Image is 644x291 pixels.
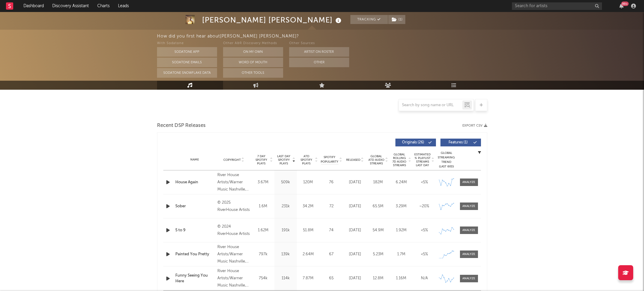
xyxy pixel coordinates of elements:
div: 139k [276,251,295,257]
div: 1.92M [391,227,411,233]
div: 3.67M [253,179,273,185]
div: [DATE] [345,275,365,281]
button: On My Own [223,47,283,57]
div: <5% [414,251,434,257]
div: 231k [276,203,295,209]
a: 5 to 9 [175,227,215,233]
div: N/A [414,275,434,281]
button: Other Tools [223,68,283,78]
div: With Sodatone [157,40,217,47]
span: Copyright [223,158,241,162]
button: Sodatone Emails [157,58,217,67]
div: 5.23M [368,251,388,257]
div: 114k [276,275,295,281]
span: ATD Spotify Plays [298,154,314,165]
span: Global Rolling 7D Audio Streams [391,153,408,167]
div: 34.2M [298,203,318,209]
span: ( 1 ) [388,15,406,24]
div: 51.8M [298,227,318,233]
div: [DATE] [345,179,365,185]
button: Sodatone App [157,47,217,57]
div: River House Artists/Warner Music Nashville, © 2025 River House Artists under exclusive license to... [217,244,250,265]
div: 76 [321,179,342,185]
span: Recent DSP Releases [157,122,206,129]
input: Search by song name or URL [399,103,462,108]
div: River House Artists/Warner Music Nashville, © 2025 River House Artists under exclusive license to... [217,172,250,193]
div: 797k [253,251,273,257]
button: Sodatone Snowflake Data [157,68,217,78]
span: Last Day Spotify Plays [276,154,292,165]
div: 54.9M [368,227,388,233]
div: 65 [321,275,342,281]
div: 2.64M [298,251,318,257]
div: 1.62M [253,227,273,233]
div: 754k [253,275,273,281]
button: Word Of Mouth [223,58,283,67]
button: Features(1) [440,139,481,146]
div: River House Artists/Warner Music Nashville, © 2025 River House Artists under exclusive license to... [217,268,250,289]
div: 6.24M [391,179,411,185]
div: 7.87M [298,275,318,281]
div: 3.29M [391,203,411,209]
div: [DATE] [345,251,365,257]
div: Name [175,157,215,162]
span: Features ( 1 ) [444,141,472,144]
div: © 2025 RiverHouse Artists [217,199,250,214]
span: Estimated % Playlist Streams Last Day [414,153,431,167]
div: [DATE] [345,227,365,233]
div: Global Streaming Trend (Last 60D) [437,151,455,169]
button: Originals(26) [395,139,436,146]
span: 7 Day Spotify Plays [253,154,269,165]
a: House Again [175,179,215,185]
div: © 2024 RiverHouse Artists [217,223,250,238]
div: <5% [414,227,434,233]
button: Artist on Roster [289,47,349,57]
div: 191k [276,227,295,233]
div: ~ 20 % [414,203,434,209]
div: 182M [368,179,388,185]
div: 72 [321,203,342,209]
div: 1.16M [391,275,411,281]
span: Originals ( 26 ) [399,141,427,144]
div: 1.6M [253,203,273,209]
span: Released [346,158,360,162]
div: 74 [321,227,342,233]
div: 120M [298,179,318,185]
button: 99+ [619,4,624,8]
button: (1) [388,15,405,24]
span: Global ATD Audio Streams [368,154,385,165]
div: [DATE] [345,203,365,209]
div: Other A&R Discovery Methods [223,40,283,47]
div: Other Sources [289,40,349,47]
a: Sober [175,203,215,209]
button: Export CSV [462,124,487,127]
input: Search for artists [512,2,602,10]
span: Spotify Popularity [321,155,338,164]
div: [PERSON_NAME] [PERSON_NAME] [202,15,343,25]
a: Funny Seeing You Here [175,273,215,284]
button: Other [289,58,349,67]
div: 99 + [621,1,629,6]
button: Tracking [350,15,388,24]
div: 65.5M [368,203,388,209]
div: 509k [276,179,295,185]
div: 1.7M [391,251,411,257]
a: Painted You Pretty [175,251,215,257]
div: 12.8M [368,275,388,281]
div: 67 [321,251,342,257]
div: <5% [414,179,434,185]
